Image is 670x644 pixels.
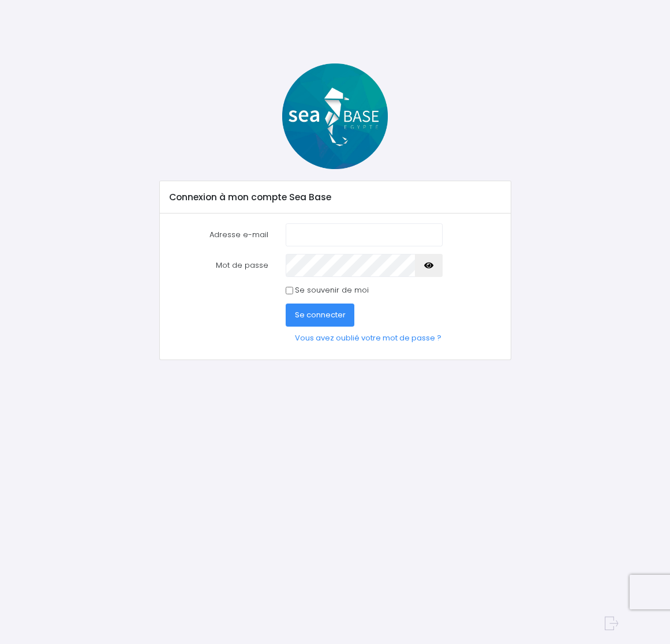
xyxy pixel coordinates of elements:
[160,181,511,214] div: Connexion à mon compte Sea Base
[286,304,355,327] button: Se connecter
[160,223,277,246] label: Adresse e-mail
[286,327,451,350] a: Vous avez oublié votre mot de passe ?
[295,284,369,296] label: Se souvenir de moi
[295,309,346,320] span: Se connecter
[160,254,277,277] label: Mot de passe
